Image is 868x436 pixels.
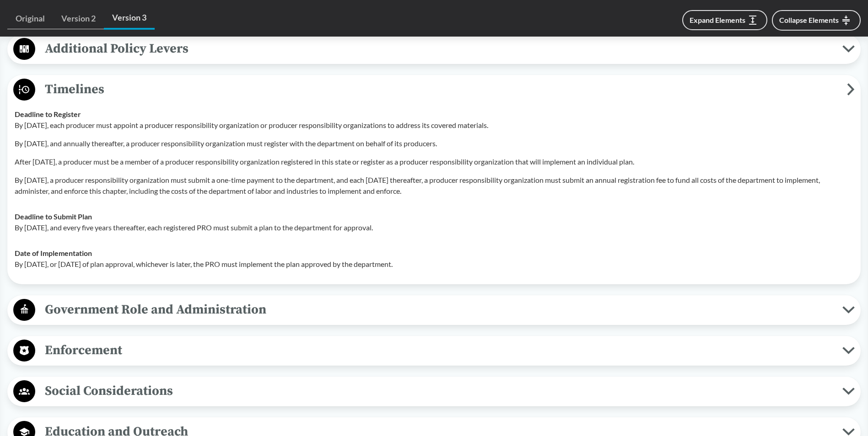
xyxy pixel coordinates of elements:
[11,37,857,61] button: Additional Policy Levers
[53,8,104,29] a: Version 2
[35,299,842,320] span: Government Role and Administration
[11,380,857,403] button: Social Considerations
[35,79,847,100] span: Timelines
[35,38,842,59] span: Additional Policy Levers
[7,8,53,29] a: Original
[11,78,857,101] button: Timelines
[15,120,853,131] p: By [DATE], each producer must appoint a producer responsibility organization or producer responsi...
[11,298,857,322] button: Government Role and Administration
[15,138,853,149] p: By [DATE], and annually thereafter, a producer responsibility organization must register with the...
[35,381,842,401] span: Social Considerations
[15,259,853,270] p: By [DATE], or [DATE] of plan approval, whichever is later, the PRO must implement the plan approv...
[15,156,853,167] p: After [DATE], a producer must be a member of a producer responsibility organization registered in...
[15,249,92,257] strong: Date of Implementation
[682,10,767,30] button: Expand Elements
[11,339,857,362] button: Enforcement
[104,7,155,30] a: Version 3
[35,340,842,361] span: Enforcement
[15,222,853,233] p: By [DATE], and every five years thereafter, each registered PRO must submit a plan to the departm...
[15,175,853,197] p: By [DATE], a producer responsibility organization must submit a one-time payment to the departmen...
[15,110,81,118] strong: Deadline to Register
[772,10,861,31] button: Collapse Elements
[15,212,92,221] strong: Deadline to Submit Plan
